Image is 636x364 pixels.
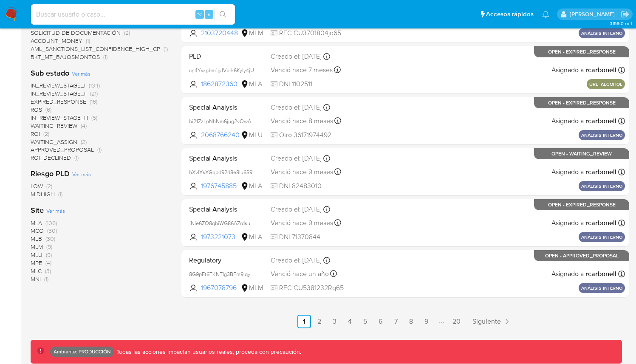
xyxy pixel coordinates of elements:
span: s [208,10,210,18]
span: 3.159.0-rc-1 [610,20,632,27]
a: Salir [621,10,630,19]
input: Buscar usuario o caso... [31,9,235,20]
button: search-icon [214,8,232,20]
span: Accesos rápidos [486,10,534,19]
a: Notificaciones [542,11,549,18]
p: Todas las acciones impactan usuarios reales, proceda con precaución. [114,348,301,356]
p: ramiro.carbonell@mercadolibre.com.co [570,10,618,18]
p: Ambiente: PRODUCCIÓN [54,350,111,353]
span: ⌥ [196,10,203,18]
